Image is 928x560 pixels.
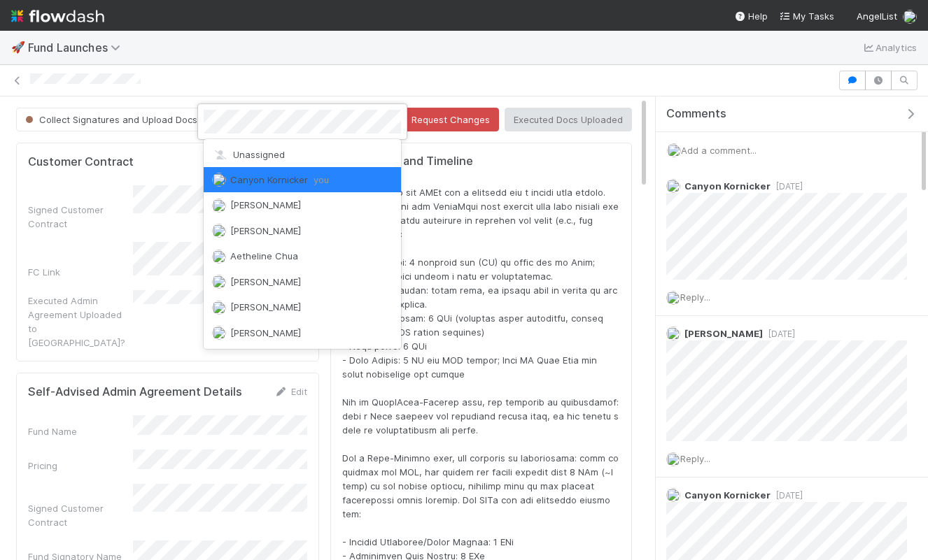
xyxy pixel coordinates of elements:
[212,224,226,238] img: avatar_55c8bf04-bdf8-4706-8388-4c62d4787457.png
[212,326,226,340] img: avatar_628a5c20-041b-43d3-a441-1958b262852b.png
[230,199,301,210] span: [PERSON_NAME]
[212,149,285,160] span: Unassigned
[212,275,226,289] img: avatar_df83acd9-d480-4d6e-a150-67f005a3ea0d.png
[230,174,329,185] span: Canyon Kornicker
[314,174,329,185] span: you
[212,250,226,264] img: avatar_103f69d0-f655-4f4f-bc28-f3abe7034599.png
[230,276,301,287] span: [PERSON_NAME]
[212,301,226,315] img: avatar_a30eae2f-1634-400a-9e21-710cfd6f71f0.png
[230,250,298,261] span: Aetheline Chua
[230,301,301,313] span: [PERSON_NAME]
[230,225,301,236] span: [PERSON_NAME]
[212,199,226,213] img: avatar_1d14498f-6309-4f08-8780-588779e5ce37.png
[212,173,226,187] img: avatar_d1f4bd1b-0b26-4d9b-b8ad-69b413583d95.png
[230,327,301,338] span: [PERSON_NAME]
